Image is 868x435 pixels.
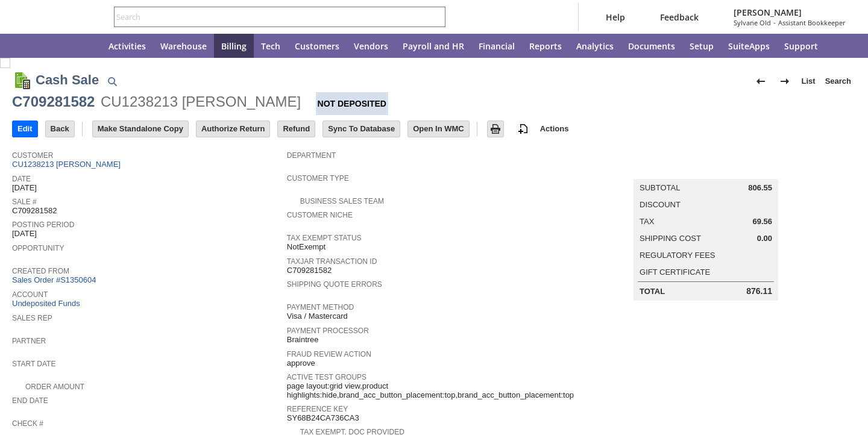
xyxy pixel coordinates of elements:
a: Order Amount [25,383,84,391]
span: Documents [628,40,675,52]
a: Fraud Review Action [287,350,371,358]
a: Active Test Groups [287,373,366,381]
span: NotExempt [287,242,325,252]
div: Shortcuts [43,34,72,58]
a: Date [12,175,31,183]
span: Sylvane Old [734,18,771,27]
a: Regulatory Fees [640,251,715,260]
a: Sales Order #S1350604 [12,275,99,284]
span: Vendors [354,40,388,52]
a: Posting Period [12,221,74,229]
h1: Cash Sale [36,70,99,90]
a: Discount [640,200,681,209]
span: Visa / Mastercard [287,311,348,321]
span: Assistant Bookkeeper [778,18,846,27]
span: Financial [479,40,515,52]
a: Shipping Quote Errors [287,280,382,289]
svg: Home [80,39,94,53]
a: Vendors [347,34,395,58]
a: Tax [640,217,654,226]
input: Edit [13,121,37,137]
caption: Summary [634,160,778,179]
span: [DATE] [12,183,37,193]
a: Reports [522,34,569,58]
svg: Shortcuts [51,39,65,53]
input: Make Standalone Copy [93,121,188,137]
a: Payment Method [287,303,354,311]
a: Shipping Cost [640,234,701,243]
a: Tax Exempt Status [287,234,362,242]
a: Account [12,290,48,299]
a: Sale # [12,198,37,206]
span: 0.00 [757,234,772,243]
span: Braintree [287,335,319,345]
span: 69.56 [753,217,773,227]
img: add-record.svg [516,122,530,136]
svg: Search [429,10,443,24]
a: Activities [101,34,153,58]
span: SY68B24CA736CA3 [287,413,359,423]
span: [PERSON_NAME] [734,7,802,18]
a: Home [72,34,101,58]
a: Search [820,72,856,91]
span: Billing [221,40,247,52]
a: Customer Niche [287,211,353,219]
div: C709281582 [12,92,95,111]
a: Actions [535,124,574,133]
input: Open In WMC [408,121,469,137]
a: Undeposited Funds [12,299,80,308]
a: Start Date [12,360,55,368]
label: Help [606,11,625,23]
a: Check # [12,419,43,428]
span: Payroll and HR [403,40,464,52]
a: End Date [12,396,48,405]
span: Support [784,40,818,52]
img: Next [778,74,792,89]
div: Not Deposited [316,92,388,115]
span: SuiteApps [728,40,770,52]
a: Created From [12,267,69,275]
input: Print [488,121,503,137]
a: Partner [12,337,46,345]
a: Opportunity [12,244,64,252]
label: Feedback [660,11,699,23]
input: Sync To Database [323,121,400,137]
a: Customer Type [287,174,349,183]
a: Customers [288,34,347,58]
a: Documents [621,34,682,58]
input: Refund [278,121,315,137]
input: Authorize Return [197,121,269,137]
input: Search [115,10,429,24]
div: CU1238213 [PERSON_NAME] [101,92,301,111]
img: Print [488,122,503,136]
a: CU1238213 [PERSON_NAME] [12,160,124,169]
a: Financial [471,34,522,58]
a: Reference Key [287,405,348,413]
a: Customer [12,151,53,160]
a: Department [287,151,336,160]
img: Previous [753,74,768,89]
a: Subtotal [640,183,680,192]
span: Tech [261,40,280,52]
span: [DATE] [12,229,37,239]
a: Business Sales Team [300,197,384,205]
span: C709281582 [287,266,332,275]
span: - [773,18,776,27]
a: Analytics [569,34,621,58]
span: Reports [529,40,562,52]
a: Tech [254,34,288,58]
span: Activities [108,40,146,52]
a: Setup [682,34,721,58]
img: Quick Find [105,74,119,89]
span: 806.55 [748,183,772,193]
span: approve [287,358,315,368]
a: Recent Records [14,34,43,58]
a: Support [777,34,825,58]
span: Setup [690,40,714,52]
a: Warehouse [153,34,214,58]
a: Gift Certificate [640,268,710,277]
span: Analytics [576,40,614,52]
a: Total [640,287,665,296]
span: Warehouse [160,40,207,52]
a: Sales Rep [12,314,52,322]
